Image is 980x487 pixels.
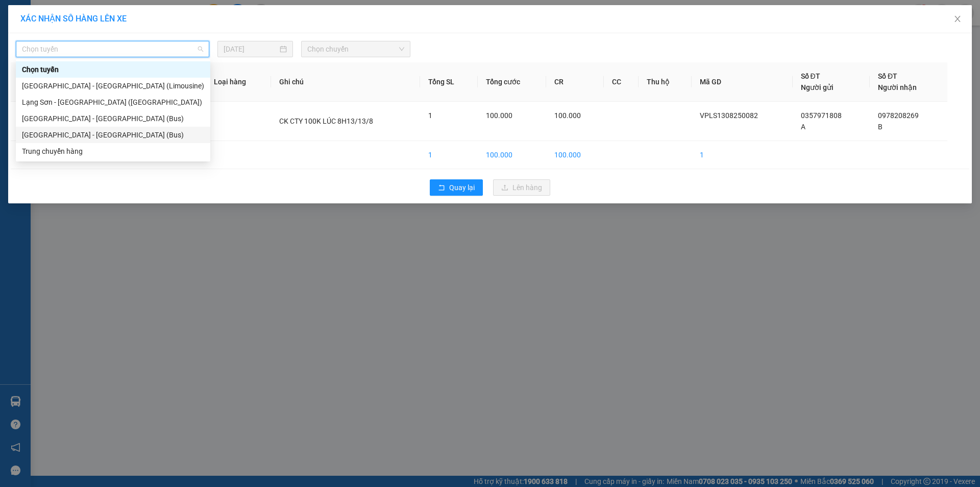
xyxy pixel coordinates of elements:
[420,62,477,102] th: Tổng SL
[22,146,204,157] div: Trung chuyển hàng
[546,62,604,102] th: CR
[943,5,972,34] button: Close
[546,141,604,169] td: 100.000
[878,123,883,131] span: B
[428,111,432,120] span: 1
[438,184,445,192] span: rollback
[639,62,692,102] th: Thu hộ
[206,62,272,102] th: Loại hàng
[493,179,550,196] button: uploadLên hàng
[700,111,758,120] span: VPLS1308250082
[22,129,204,141] div: [GEOGRAPHIC_DATA] - [GEOGRAPHIC_DATA] (Bus)
[420,141,477,169] td: 1
[604,62,639,102] th: CC
[692,62,793,102] th: Mã GD
[478,141,546,169] td: 100.000
[20,14,127,24] span: XÁC NHẬN SỐ HÀNG LÊN XE
[22,80,204,91] div: [GEOGRAPHIC_DATA] - [GEOGRAPHIC_DATA] (Limousine)
[11,102,51,141] td: 1
[16,110,210,127] div: Hà Nội - Lạng Sơn (Bus)
[16,61,210,78] div: Chọn tuyến
[878,111,919,120] span: 0978208269
[878,72,897,80] span: Số ĐT
[953,15,962,23] span: close
[224,43,278,55] input: 13/08/2025
[430,179,483,196] button: rollbackQuay lại
[486,111,512,120] span: 100.000
[22,97,204,108] div: Lạng Sơn - [GEOGRAPHIC_DATA] ([GEOGRAPHIC_DATA])
[16,94,210,110] div: Lạng Sơn - Hà Nội (Limousine)
[449,182,475,193] span: Quay lại
[271,62,420,102] th: Ghi chú
[478,62,546,102] th: Tổng cước
[307,41,404,57] span: Chọn chuyến
[22,41,203,57] span: Chọn tuyến
[878,83,917,91] span: Người nhận
[692,141,793,169] td: 1
[22,64,204,75] div: Chọn tuyến
[801,72,820,80] span: Số ĐT
[554,111,581,120] span: 100.000
[22,113,204,124] div: [GEOGRAPHIC_DATA] - [GEOGRAPHIC_DATA] (Bus)
[16,127,210,143] div: Lạng Sơn - Hà Nội (Bus)
[279,117,373,125] span: CK CTY 100K LÚC 8H13/13/8
[801,111,842,120] span: 0357971808
[16,78,210,94] div: Hà Nội - Lạng Sơn (Limousine)
[16,143,210,159] div: Trung chuyển hàng
[801,83,834,91] span: Người gửi
[11,62,51,102] th: STT
[801,123,805,131] span: A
